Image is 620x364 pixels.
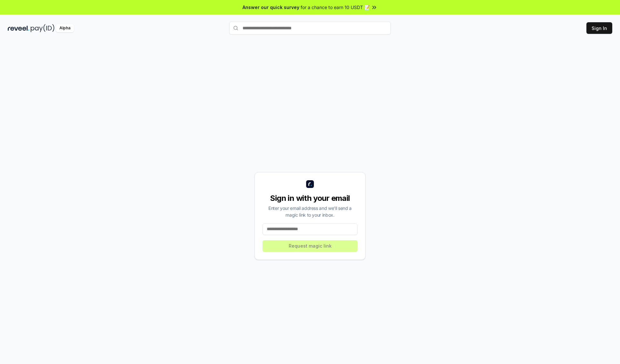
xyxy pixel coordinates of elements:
button: Sign In [586,22,612,34]
span: for a chance to earn 10 USDT 📝 [301,4,370,11]
div: Alpha [56,24,74,32]
img: pay_id [31,24,55,32]
div: Enter your email address and we’ll send a magic link to your inbox. [263,205,357,218]
img: reveel_dark [8,24,29,32]
span: Answer our quick survey [243,4,299,11]
div: Sign in with your email [263,193,357,203]
img: logo_small [306,180,314,188]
